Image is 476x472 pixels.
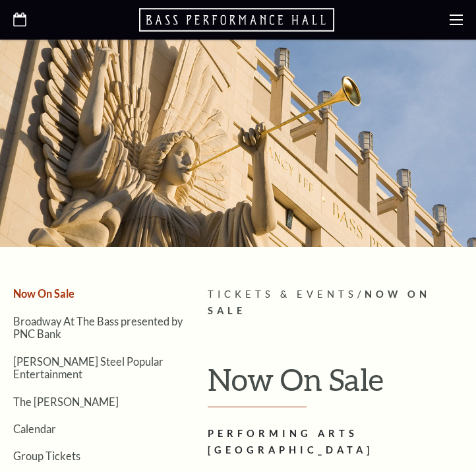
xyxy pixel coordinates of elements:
a: Broadway At The Bass presented by PNC Bank [13,315,183,340]
a: [PERSON_NAME] Steel Popular Entertainment [13,355,164,380]
h2: Performing Arts [GEOGRAPHIC_DATA] [208,426,463,459]
a: Calendar [13,422,56,435]
a: Group Tickets [13,450,80,462]
a: Now On Sale [13,287,74,300]
p: / [208,287,463,320]
h1: Now On Sale [208,362,463,407]
a: The [PERSON_NAME] [13,395,119,408]
span: Tickets & Events [208,288,357,300]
